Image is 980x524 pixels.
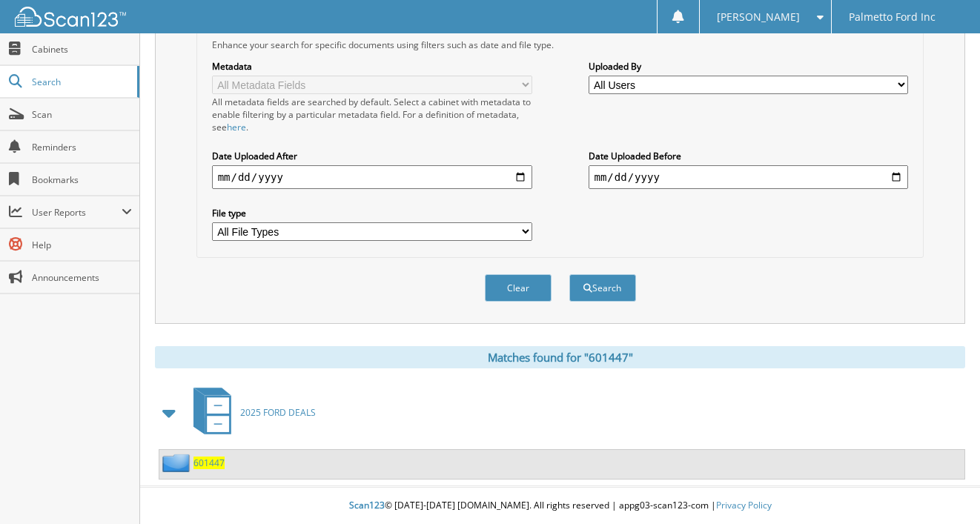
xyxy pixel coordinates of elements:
img: scan123-logo-white.svg [15,7,126,27]
span: Announcements [32,271,132,284]
span: Palmetto Ford Inc [849,13,936,21]
label: Metadata [212,60,532,73]
a: here [227,121,246,133]
span: Scan [32,108,132,121]
div: © [DATE]-[DATE] [DOMAIN_NAME]. All rights reserved | appg03-scan123-com | [140,488,980,524]
span: Cabinets [32,43,132,56]
span: Bookmarks [32,173,132,186]
iframe: Chat Widget [906,453,980,524]
label: File type [212,207,532,219]
span: Scan123 [349,499,385,511]
label: Uploaded By [589,60,909,73]
div: Enhance your search for specific documents using filters such as date and file type. [205,39,916,51]
a: Privacy Policy [716,499,772,511]
a: 601447 [193,457,225,469]
span: 2025 FORD DEALS [240,406,316,419]
button: Clear [485,274,552,302]
input: end [589,165,909,189]
a: 2025 FORD DEALS [185,383,316,442]
img: folder2.png [162,454,193,472]
span: Help [32,239,132,251]
label: Date Uploaded After [212,150,532,162]
button: Search [569,274,636,302]
div: Matches found for "601447" [155,346,965,368]
span: User Reports [32,206,122,219]
label: Date Uploaded Before [589,150,909,162]
input: start [212,165,532,189]
div: All metadata fields are searched by default. Select a cabinet with metadata to enable filtering b... [212,96,532,133]
span: Reminders [32,141,132,153]
span: Search [32,76,130,88]
span: [PERSON_NAME] [717,13,800,21]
